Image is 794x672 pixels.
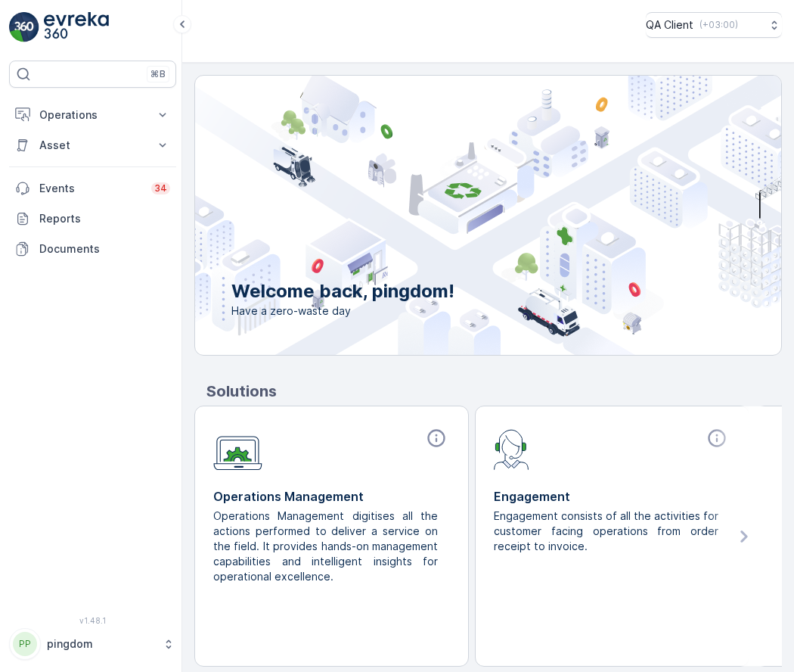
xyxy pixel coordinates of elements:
div: PP [13,632,37,656]
p: Events [39,181,142,196]
p: Engagement [494,487,730,506]
p: ( +03:00 ) [699,19,738,31]
a: Documents [9,234,176,264]
p: Operations Management digitises all the actions performed to deliver a service on the field. It p... [213,509,438,584]
button: Asset [9,130,176,160]
img: logo [9,12,39,42]
img: city illustration [127,76,781,355]
button: Operations [9,100,176,130]
p: Solutions [206,380,782,403]
p: Operations Management [213,487,450,506]
a: Events34 [9,173,176,204]
a: Reports [9,204,176,234]
p: Documents [39,241,170,257]
p: ⌘B [150,68,166,80]
img: module-icon [213,428,262,471]
img: logo_light-DOdMpM7g.png [44,12,109,42]
p: Asset [39,138,146,153]
p: Operations [39,107,146,123]
p: 34 [154,182,167,194]
button: PPpingdom [9,628,176,660]
p: Engagement consists of all the activities for customer facing operations from order receipt to in... [494,509,718,554]
span: Have a zero-waste day [231,303,454,319]
p: pingdom [47,636,155,652]
p: QA Client [646,17,693,33]
p: Reports [39,211,170,226]
button: QA Client(+03:00) [646,12,782,38]
span: v 1.48.1 [9,616,176,625]
p: Welcome back, pingdom! [231,279,454,303]
img: module-icon [494,428,529,470]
